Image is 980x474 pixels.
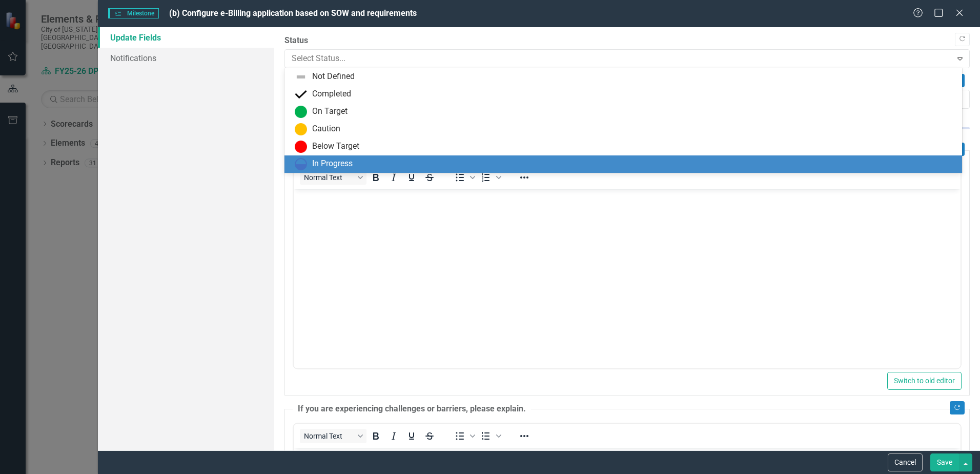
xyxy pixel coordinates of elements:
button: Underline [403,429,420,443]
button: Reveal or hide additional toolbar items [516,429,533,443]
img: On Target [295,106,307,118]
button: Cancel [888,453,923,471]
div: Not Defined [312,71,355,83]
button: Bold [367,170,384,185]
button: Block Normal Text [300,429,366,443]
img: Below Target [295,141,307,153]
button: Italic [385,429,402,443]
div: Numbered list [477,170,503,185]
a: Notifications [98,48,274,68]
button: Underline [403,170,420,185]
button: Italic [385,170,402,185]
span: Normal Text [304,173,354,182]
button: Strikethrough [421,170,438,185]
div: Completed [312,88,351,100]
legend: If you are experiencing challenges or barriers, please explain. [293,403,531,415]
span: Milestone [108,8,158,18]
button: Bold [367,429,384,443]
div: Bullet list [451,429,477,443]
a: Update Fields [98,27,274,48]
div: Numbered list [477,429,503,443]
iframe: Rich Text Area [294,189,961,368]
button: Block Normal Text [300,170,366,185]
div: Below Target [312,141,359,152]
img: In Progress [295,158,307,170]
button: Reveal or hide additional toolbar items [516,170,533,185]
span: (b) Configure e-Billing application based on SOW and requirements [169,8,417,18]
div: In Progress [312,158,353,170]
div: Bullet list [451,170,477,185]
button: Save [930,453,959,471]
button: Strikethrough [421,429,438,443]
img: Not Defined [295,71,307,83]
img: Caution [295,123,307,135]
div: Caution [312,123,340,135]
img: Completed [295,88,307,101]
label: Status [284,35,970,47]
button: Switch to old editor [887,372,962,390]
div: On Target [312,106,348,117]
span: Normal Text [304,432,354,440]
